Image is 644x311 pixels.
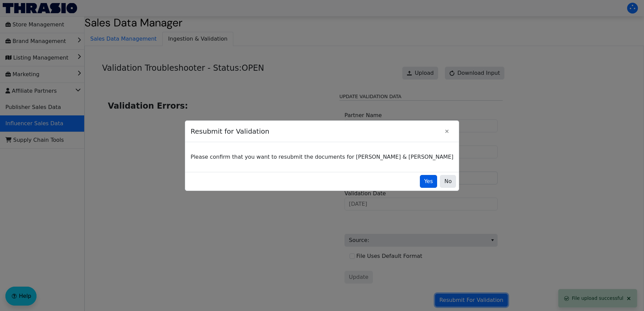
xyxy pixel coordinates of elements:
button: Close [440,125,453,138]
span: Yes [424,177,433,185]
p: Please confirm that you want to resubmit the documents for [PERSON_NAME] & [PERSON_NAME] [191,153,454,161]
button: No [440,175,456,188]
button: Yes [420,175,437,188]
span: No [444,177,452,185]
span: Resubmit for Validation [191,123,441,140]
